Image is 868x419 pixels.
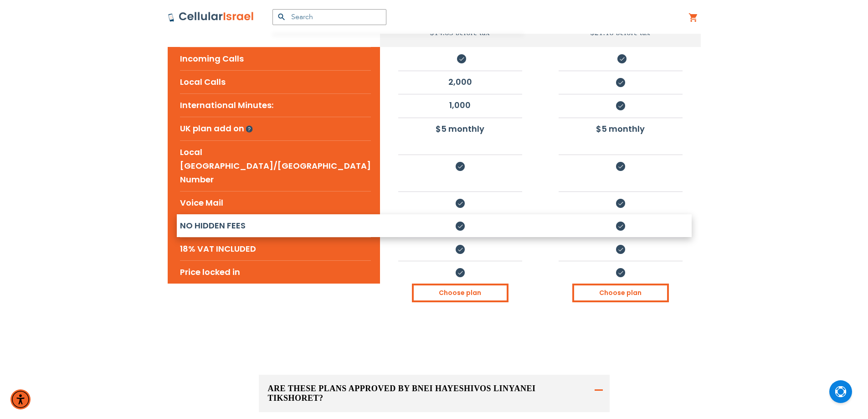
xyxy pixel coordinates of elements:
li: 18% VAT INCLUDED [180,237,371,260]
li: Voice Mail [180,191,371,214]
li: $5 monthly [559,118,683,140]
img: Cellular Israel Logo [168,11,254,22]
li: Incoming Calls [180,47,371,70]
li: Local Calls [180,70,371,93]
a: Choose plan [412,284,508,302]
li: International Minutes: [180,93,371,117]
span: $14.83 before tax [430,28,490,37]
li: UK plan add on [180,117,371,140]
input: Search [272,9,386,25]
button: ARE THESE PLANS APPROVED BY BNEI HAYESHIVOS LINYANEI TIKSHORET? [259,375,610,412]
li: 1,000 [398,94,522,116]
a: Choose plan [572,284,669,302]
span: $21.18 before tax [591,28,650,37]
li: NO HIDDEN FEES [180,214,371,237]
li: Price locked in [180,260,371,284]
li: Local [GEOGRAPHIC_DATA]/[GEOGRAPHIC_DATA] Number [180,140,371,191]
div: Accessibility Menu [10,389,31,409]
img: q-icon.svg [246,119,252,139]
li: $5 monthly [398,118,522,140]
li: 2,000 [398,71,522,93]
